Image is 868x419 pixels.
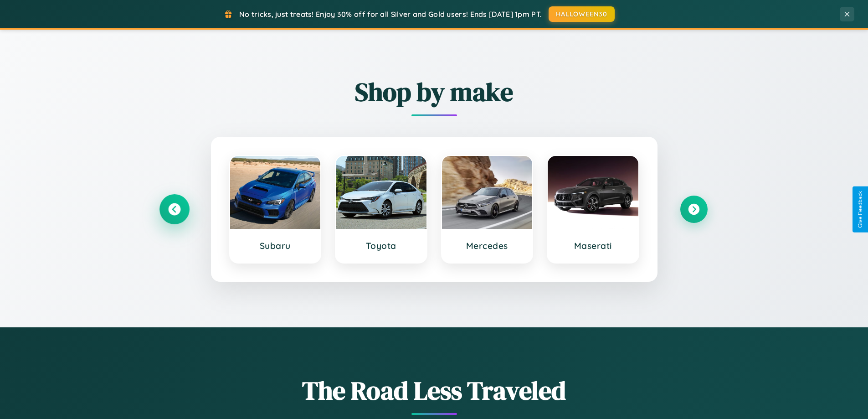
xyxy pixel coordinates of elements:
[239,240,312,251] h3: Subaru
[161,74,708,109] h2: Shop by make
[549,6,615,22] button: HALLOWEEN30
[161,373,708,408] h1: The Road Less Traveled
[557,240,629,251] h3: Maserati
[451,240,524,251] h3: Mercedes
[345,240,417,251] h3: Toyota
[239,10,542,19] span: No tricks, just treats! Enjoy 30% off for all Silver and Gold users! Ends [DATE] 1pm PT.
[857,191,863,228] div: Give Feedback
